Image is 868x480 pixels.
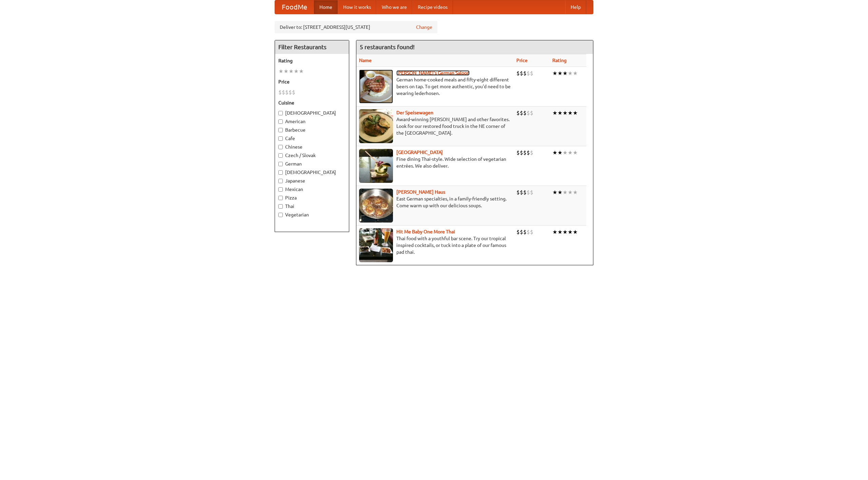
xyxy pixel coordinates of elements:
li: ★ [283,68,289,75]
li: $ [516,109,520,117]
li: ★ [568,228,573,236]
li: ★ [294,68,299,75]
li: $ [527,70,530,77]
input: Thai [278,204,283,209]
a: Home [314,0,338,14]
li: $ [520,228,523,236]
li: ★ [573,109,578,117]
li: ★ [573,70,578,77]
p: Thai food with a youthful bar scene. Try our tropical inspired cocktails, or tuck into a plate of... [359,235,511,255]
input: German [278,162,283,166]
p: German home-cooked meals and fifty-eight different beers on tap. To get more authentic, you'd nee... [359,76,511,97]
a: Hit Me Baby One More Thai [396,229,455,234]
li: ★ [563,109,568,117]
img: kohlhaus.jpg [359,189,393,223]
a: FoodMe [275,0,314,14]
input: Barbecue [278,128,283,132]
input: Chinese [278,145,283,149]
a: Rating [552,58,567,63]
p: East German specialties, in a family-friendly setting. Come warm up with our delicious soups. [359,195,511,209]
a: Change [416,24,432,31]
li: $ [516,70,520,77]
li: $ [530,189,533,196]
h5: Cuisine [278,99,346,106]
label: American [278,118,346,125]
li: $ [530,228,533,236]
li: ★ [568,109,573,117]
img: satay.jpg [359,149,393,183]
li: $ [520,70,523,77]
li: $ [282,89,285,96]
h5: Price [278,78,346,85]
li: $ [520,189,523,196]
li: ★ [557,109,563,117]
li: $ [527,109,530,117]
li: $ [523,228,527,236]
a: Recipe videos [412,0,453,14]
input: Cafe [278,136,283,141]
li: $ [292,89,295,96]
li: ★ [568,70,573,77]
li: ★ [289,68,294,75]
b: [PERSON_NAME] Haus [396,189,445,195]
li: $ [527,149,530,156]
li: ★ [299,68,304,75]
a: Name [359,58,372,63]
li: ★ [563,70,568,77]
a: Help [565,0,586,14]
a: How it works [338,0,376,14]
li: ★ [557,228,563,236]
li: ★ [568,149,573,156]
li: $ [527,228,530,236]
li: $ [278,89,282,96]
li: $ [523,149,527,156]
a: Der Speisewagen [396,110,433,115]
label: Barbecue [278,127,346,133]
input: [DEMOGRAPHIC_DATA] [278,170,283,175]
h5: Rating [278,57,346,64]
li: $ [523,189,527,196]
li: ★ [552,149,557,156]
li: ★ [563,149,568,156]
div: Deliver to: [STREET_ADDRESS][US_STATE] [275,21,437,33]
li: $ [530,149,533,156]
li: $ [520,109,523,117]
li: ★ [552,109,557,117]
input: Czech / Slovak [278,153,283,158]
a: [PERSON_NAME]'s German Saloon [396,70,470,76]
li: $ [523,109,527,117]
li: ★ [568,189,573,196]
li: $ [530,109,533,117]
input: Mexican [278,187,283,192]
a: [GEOGRAPHIC_DATA] [396,150,443,155]
h4: Filter Restaurants [275,40,349,54]
li: $ [523,70,527,77]
label: Cafe [278,135,346,142]
label: Japanese [278,177,346,184]
label: Thai [278,203,346,210]
p: Award-winning [PERSON_NAME] and other favorites. Look for our restored food truck in the NE corne... [359,116,511,136]
label: [DEMOGRAPHIC_DATA] [278,110,346,116]
li: ★ [278,68,283,75]
li: ★ [573,189,578,196]
input: Pizza [278,196,283,200]
li: $ [516,228,520,236]
li: ★ [552,228,557,236]
li: ★ [557,189,563,196]
label: Mexican [278,186,346,193]
li: $ [516,189,520,196]
a: Price [516,58,528,63]
label: Czech / Slovak [278,152,346,159]
label: [DEMOGRAPHIC_DATA] [278,169,346,176]
img: speisewagen.jpg [359,109,393,143]
label: German [278,160,346,167]
li: ★ [573,228,578,236]
li: ★ [552,189,557,196]
li: ★ [557,70,563,77]
li: ★ [557,149,563,156]
ng-pluralize: 5 restaurants found! [360,44,415,50]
